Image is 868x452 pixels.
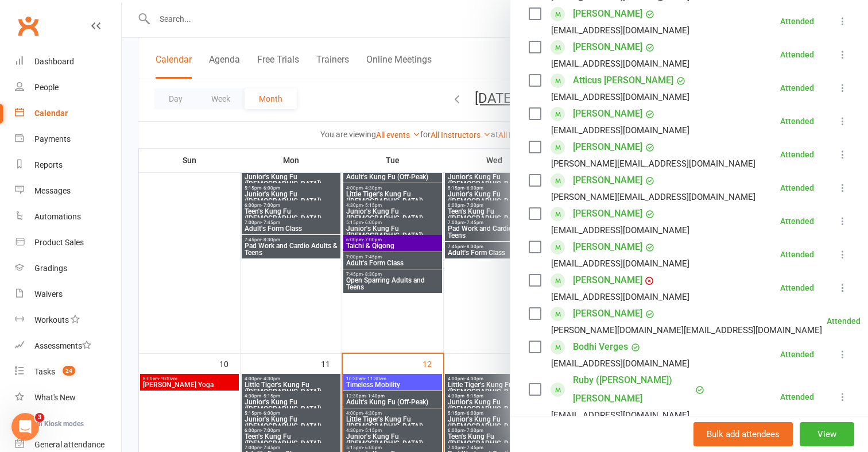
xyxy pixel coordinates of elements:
a: Assessments [15,333,121,359]
div: [EMAIL_ADDRESS][DOMAIN_NAME] [551,356,689,371]
div: Tasks [34,367,55,376]
div: [EMAIL_ADDRESS][DOMAIN_NAME] [551,90,689,105]
div: Calendar [34,109,68,118]
a: [PERSON_NAME] [573,238,642,256]
div: Automations [34,212,81,221]
div: [PERSON_NAME][EMAIL_ADDRESS][DOMAIN_NAME] [551,190,755,204]
div: Messages [34,186,71,195]
a: Bodhi Verges [573,338,628,356]
div: People [34,83,59,92]
div: Product Sales [34,238,84,247]
a: Gradings [15,256,121,281]
div: Attended [827,317,861,325]
a: Payments [15,126,121,152]
div: [PERSON_NAME][DOMAIN_NAME][EMAIL_ADDRESS][DOMAIN_NAME] [551,323,822,338]
span: 3 [35,413,44,422]
a: Reports [15,152,121,178]
div: Attended [780,217,814,225]
div: [EMAIL_ADDRESS][DOMAIN_NAME] [551,223,689,238]
a: Atticus [PERSON_NAME] [573,71,673,90]
div: [EMAIL_ADDRESS][DOMAIN_NAME] [551,56,689,71]
div: [EMAIL_ADDRESS][DOMAIN_NAME] [551,256,689,271]
a: [PERSON_NAME] [573,105,642,123]
iframe: Intercom live chat [11,413,39,441]
a: [PERSON_NAME] [573,204,642,223]
a: [PERSON_NAME] [573,138,642,156]
div: Workouts [34,315,69,324]
a: People [15,75,121,101]
div: Waivers [34,289,63,299]
div: [EMAIL_ADDRESS][DOMAIN_NAME] [551,289,689,304]
div: [EMAIL_ADDRESS][DOMAIN_NAME] [551,123,689,138]
div: Dashboard [34,57,74,66]
div: General attendance [34,440,104,449]
a: Clubworx [14,11,42,40]
button: View [800,422,854,446]
a: Tasks 24 [15,359,121,385]
a: What's New [15,385,121,411]
div: Reports [34,160,63,169]
a: [PERSON_NAME] [573,5,642,23]
a: [PERSON_NAME] [573,38,642,56]
button: Bulk add attendees [693,422,793,446]
a: Calendar [15,101,121,126]
div: [PERSON_NAME][EMAIL_ADDRESS][DOMAIN_NAME] [551,156,755,171]
a: [PERSON_NAME] [573,304,642,323]
a: Dashboard [15,49,121,75]
div: [EMAIL_ADDRESS][DOMAIN_NAME] [551,408,689,423]
div: Attended [780,393,814,401]
a: Waivers [15,281,121,307]
a: Automations [15,204,121,230]
div: Assessments [34,341,91,350]
a: Messages [15,178,121,204]
div: [EMAIL_ADDRESS][DOMAIN_NAME] [551,23,689,38]
span: 24 [63,366,75,376]
div: Attended [780,17,814,25]
a: [PERSON_NAME] [573,171,642,190]
div: Attended [780,184,814,192]
div: Attended [780,117,814,125]
div: Attended [780,350,814,358]
div: Payments [34,134,71,144]
div: Attended [780,150,814,159]
div: Gradings [34,264,67,273]
a: Ruby ([PERSON_NAME]) [PERSON_NAME] [573,371,692,408]
div: Attended [780,84,814,92]
div: Attended [780,284,814,292]
a: Product Sales [15,230,121,256]
div: Attended [780,51,814,59]
div: Attended [780,250,814,258]
div: What's New [34,393,76,402]
a: Workouts [15,307,121,333]
a: [PERSON_NAME] [573,271,642,289]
